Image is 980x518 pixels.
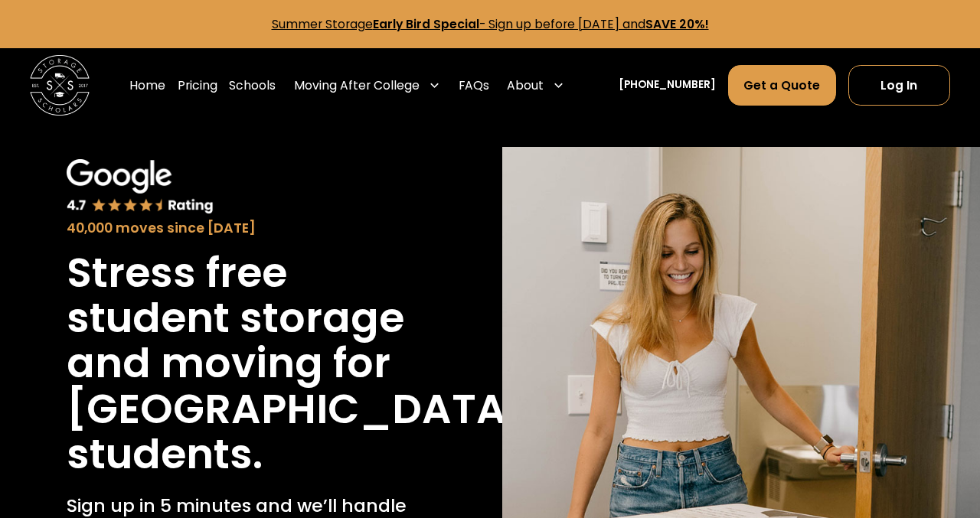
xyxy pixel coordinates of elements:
[459,64,489,106] a: FAQs
[294,77,420,95] div: Moving After College
[728,65,836,106] a: Get a Quote
[67,250,411,386] h1: Stress free student storage and moving for
[178,64,217,106] a: Pricing
[67,386,527,432] h1: [GEOGRAPHIC_DATA]
[272,16,709,32] a: Summer StorageEarly Bird Special- Sign up before [DATE] andSAVE 20%!
[848,65,950,106] a: Log In
[501,64,571,106] div: About
[67,159,214,215] img: Google 4.7 star rating
[67,218,411,238] div: 40,000 moves since [DATE]
[373,16,479,32] strong: Early Bird Special
[229,64,276,106] a: Schools
[619,77,716,93] a: [PHONE_NUMBER]
[129,64,165,106] a: Home
[645,16,709,32] strong: SAVE 20%!
[30,55,90,115] img: Storage Scholars main logo
[507,77,544,95] div: About
[67,432,263,477] h1: students.
[288,64,446,106] div: Moving After College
